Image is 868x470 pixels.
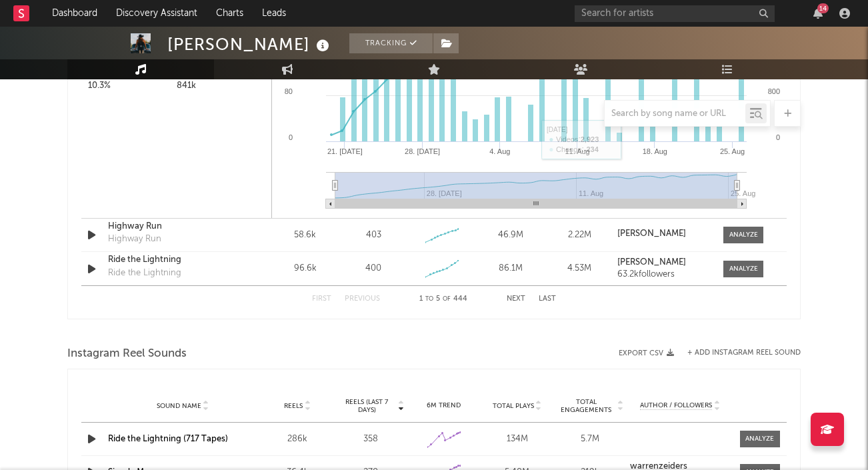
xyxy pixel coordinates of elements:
text: 28. [DATE] [405,147,440,155]
div: 46.9M [480,229,542,242]
div: 14 [817,3,829,13]
div: 96.6k [274,262,336,275]
div: 358 [337,433,404,446]
span: Instagram Reel Sounds [67,346,187,362]
div: 400 [365,262,381,275]
div: Highway Run [108,233,161,246]
text: 25. Aug [720,147,745,155]
div: Ride the Lightning [108,267,181,280]
div: [PERSON_NAME] [167,33,333,55]
text: 25. Aug [731,189,755,197]
div: 134M [484,433,551,446]
text: 0 [776,133,780,141]
button: Export CSV [619,349,674,357]
div: 5.7M [557,433,624,446]
div: 58.6k [274,229,336,242]
span: Sound Name [157,402,201,410]
text: 21. [DATE] [327,147,363,155]
button: First [312,295,331,303]
div: 63.2k followers [617,270,710,279]
div: 2.22M [549,229,611,242]
span: Total Engagements [557,398,616,414]
div: 4.53M [549,262,611,275]
a: Ride the Lightning (717 Tapes) [108,435,228,443]
a: [PERSON_NAME] [617,258,710,267]
button: Tracking [349,33,433,53]
text: 0 [289,133,293,141]
div: 286k [264,433,331,446]
span: Total Plays [493,402,534,410]
div: 6M Trend [411,401,477,411]
div: 403 [366,229,381,242]
input: Search for artists [575,5,775,22]
strong: [PERSON_NAME] [617,258,686,267]
text: 11. Aug [565,147,589,155]
text: 4. Aug [489,147,510,155]
span: of [443,296,451,302]
div: 10.3% [88,78,177,94]
a: Ride the Lightning [108,253,247,267]
button: 14 [813,8,823,19]
input: Search by song name or URL [605,109,745,119]
div: + Add Instagram Reel Sound [674,349,801,357]
strong: [PERSON_NAME] [617,229,686,238]
text: 80 [285,87,293,95]
button: Previous [345,295,380,303]
button: Next [507,295,525,303]
span: Reels (last 7 days) [337,398,396,414]
a: Highway Run [108,220,247,233]
span: Author / Followers [640,401,712,410]
span: Reels [284,402,303,410]
div: 86.1M [480,262,542,275]
div: 1 5 444 [407,291,480,307]
text: 800 [768,87,780,95]
button: Last [539,295,556,303]
button: + Add Instagram Reel Sound [687,349,801,357]
span: to [425,296,433,302]
a: [PERSON_NAME] [617,229,710,239]
div: 841k [177,78,265,94]
text: 18. Aug [643,147,667,155]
